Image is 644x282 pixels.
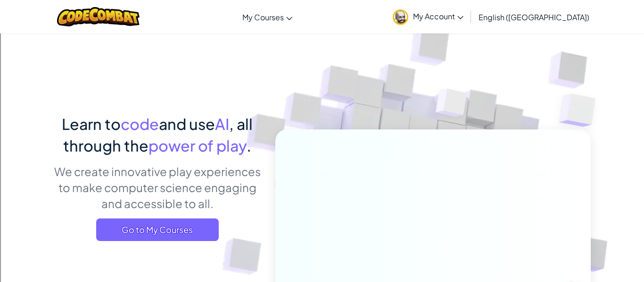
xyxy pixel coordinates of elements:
a: English ([GEOGRAPHIC_DATA]) [474,4,594,30]
span: Learn to [62,114,121,133]
a: My Account [388,2,468,32]
img: Overlap cubes [540,71,622,150]
span: English ([GEOGRAPHIC_DATA]) [479,12,589,22]
img: Overlap cubes [418,70,486,140]
a: Go to My Courses [96,218,219,241]
span: power of play [149,136,247,155]
span: and use [159,114,215,133]
img: avatar [393,9,408,25]
span: code [121,114,159,133]
span: My Account [413,11,463,21]
span: AI [215,114,229,133]
span: . [247,136,251,155]
span: My Courses [242,12,284,22]
img: CodeCombat logo [57,7,140,26]
a: My Courses [238,4,297,30]
p: We create innovative play experiences to make computer science engaging and accessible to all. [53,163,261,211]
